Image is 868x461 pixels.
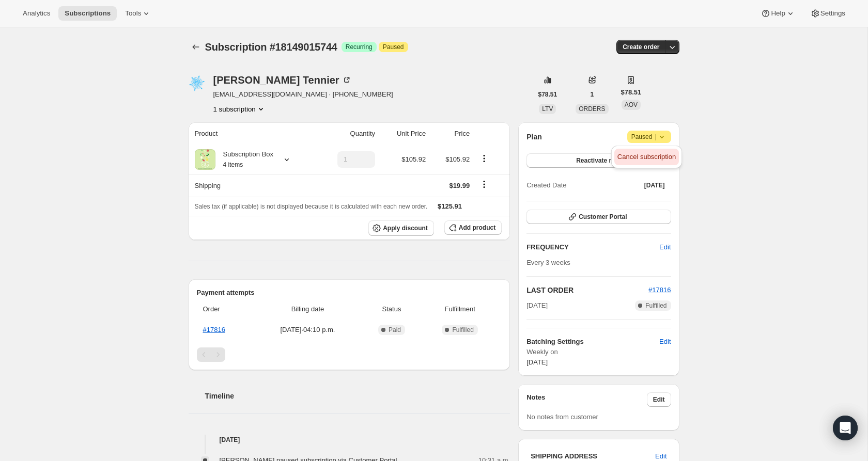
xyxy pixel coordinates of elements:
[65,9,111,18] span: Subscriptions
[449,182,470,189] span: $19.99
[476,153,492,164] button: Product actions
[653,239,677,256] button: Edit
[438,202,462,210] span: $125.91
[655,133,656,141] span: |
[644,181,665,189] span: [DATE]
[197,288,502,298] h2: Payment attempts
[576,156,621,165] span: Reactivate now
[616,40,665,54] button: Create order
[538,90,557,99] span: $78.51
[625,101,638,108] span: AOV
[189,435,510,445] h4: [DATE]
[647,392,671,407] button: Edit
[424,304,495,314] span: Fulfillment
[645,301,667,310] span: Fulfilled
[653,395,665,404] span: Edit
[532,87,564,102] button: $78.51
[623,43,659,51] span: Create order
[459,224,495,232] span: Add product
[378,122,429,145] th: Unit Price
[189,75,205,91] span: Susan Tennier
[591,90,594,99] span: 1
[526,153,671,168] button: Reactivate now
[526,413,598,421] span: No notes from customer
[526,242,659,252] h2: FREQUENCY
[617,153,676,161] span: Cancel subscription
[58,6,117,21] button: Subscriptions
[452,326,473,334] span: Fulfilled
[197,298,254,321] th: Order
[189,174,315,197] th: Shipping
[648,286,671,294] a: #17816
[526,300,548,311] span: [DATE]
[368,220,434,236] button: Apply discount
[526,347,671,357] span: Weekly on
[526,285,648,295] h2: LAST ORDER
[23,9,50,18] span: Analytics
[389,326,401,334] span: Paid
[804,6,851,21] button: Settings
[584,87,600,102] button: 1
[526,132,542,142] h2: Plan
[614,149,679,165] button: Cancel subscription
[315,122,378,145] th: Quantity
[526,180,566,190] span: Created Date
[820,9,845,18] span: Settings
[526,210,671,224] button: Customer Portal
[195,149,215,170] img: product img
[256,304,359,314] span: Billing date
[119,6,158,21] button: Tools
[833,416,858,440] div: Open Intercom Messenger
[659,337,671,347] span: Edit
[526,358,548,366] span: [DATE]
[542,105,553,113] span: LTV
[476,179,492,190] button: Shipping actions
[195,203,428,210] span: Sales tax (if applicable) is not displayed because it is calculated with each new order.
[256,325,359,335] span: [DATE] · 04:10 p.m.
[213,75,352,85] div: [PERSON_NAME] Tennier
[346,43,373,51] span: Recurring
[429,122,473,145] th: Price
[205,41,337,53] span: Subscription #18149015744
[401,155,426,163] span: $105.92
[631,132,667,142] span: Paused
[205,391,510,401] h2: Timeline
[526,337,659,347] h6: Batching Settings
[754,6,801,21] button: Help
[579,213,627,221] span: Customer Portal
[213,104,266,114] button: Product actions
[125,9,141,18] span: Tools
[197,347,502,362] nav: Pagination
[621,87,642,98] span: $78.51
[189,40,203,54] button: Subscriptions
[223,161,243,168] small: 4 items
[383,224,428,232] span: Apply discount
[653,333,677,350] button: Edit
[444,220,502,235] button: Add product
[771,9,785,18] span: Help
[445,155,470,163] span: $105.92
[17,6,56,21] button: Analytics
[203,326,225,333] a: #17816
[213,89,393,100] span: [EMAIL_ADDRESS][DOMAIN_NAME] · [PHONE_NUMBER]
[638,178,671,193] button: [DATE]
[526,392,647,407] h3: Notes
[215,149,274,170] div: Subscription Box
[365,304,418,314] span: Status
[648,285,671,295] button: #17816
[526,259,570,266] span: Every 3 weeks
[579,105,605,113] span: ORDERS
[659,242,671,252] span: Edit
[383,43,404,51] span: Paused
[189,122,315,145] th: Product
